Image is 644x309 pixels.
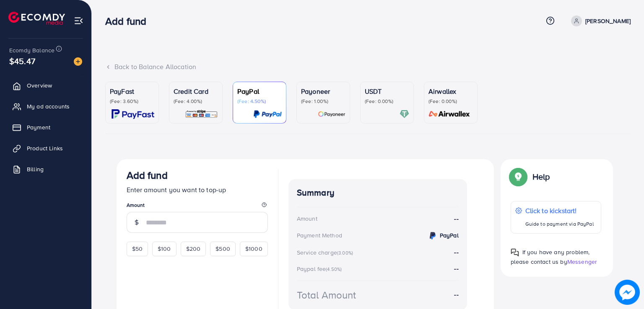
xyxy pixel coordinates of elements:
[127,201,268,212] legend: Amount
[426,109,473,119] img: card
[297,188,459,198] h4: Summary
[6,119,85,136] a: Payment
[297,231,342,239] div: Payment Method
[237,86,282,96] p: PayPal
[297,265,345,273] div: Paypal fee
[174,86,218,96] p: Credit Card
[428,86,473,96] p: Airwallex
[297,288,356,302] div: Total Amount
[511,248,519,257] img: Popup guide
[237,98,282,105] p: (Fee: 4.50%)
[6,98,85,115] a: My ad accounts
[27,102,70,111] span: My ad accounts
[132,245,143,253] span: $50
[532,172,550,182] p: Help
[301,86,345,96] p: Payoneer
[365,98,409,105] p: (Fee: 0.00%)
[27,123,50,131] span: Payment
[326,266,342,273] small: (4.50%)
[440,231,459,239] strong: PayPal
[615,280,640,305] img: image
[400,109,409,119] img: card
[6,140,85,157] a: Product Links
[301,98,345,105] p: (Fee: 1.00%)
[158,245,171,253] span: $100
[9,46,55,54] span: Ecomdy Balance
[9,55,35,67] span: $45.47
[428,98,473,105] p: (Fee: 0.00%)
[337,250,353,256] small: (3.00%)
[525,219,594,229] p: Guide to payment via PayPal
[297,214,317,223] div: Amount
[105,62,631,72] div: Back to Balance Allocation
[511,248,590,266] span: If you have any problem, please contact us by
[365,86,409,96] p: USDT
[245,245,262,253] span: $1000
[27,144,63,152] span: Product Links
[74,16,83,26] img: menu
[216,245,230,253] span: $500
[186,245,201,253] span: $200
[454,290,458,299] strong: --
[185,109,218,119] img: card
[8,12,65,25] img: logo
[127,169,168,181] h3: Add fund
[253,109,282,119] img: card
[318,109,345,119] img: card
[511,169,526,184] img: Popup guide
[454,247,458,257] strong: --
[297,248,356,257] div: Service charge
[110,86,154,96] p: PayFast
[6,77,85,94] a: Overview
[454,264,458,273] strong: --
[174,98,218,105] p: (Fee: 4.00%)
[6,161,85,178] a: Billing
[568,15,631,26] a: [PERSON_NAME]
[27,165,44,173] span: Billing
[585,16,631,26] p: [PERSON_NAME]
[105,15,153,27] h3: Add fund
[27,81,52,90] span: Overview
[567,257,597,266] span: Messenger
[525,206,594,216] p: Click to kickstart!
[110,98,154,105] p: (Fee: 3.60%)
[428,231,438,241] img: credit
[127,185,268,195] p: Enter amount you want to top-up
[112,109,154,119] img: card
[454,214,458,224] strong: --
[74,57,82,66] img: image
